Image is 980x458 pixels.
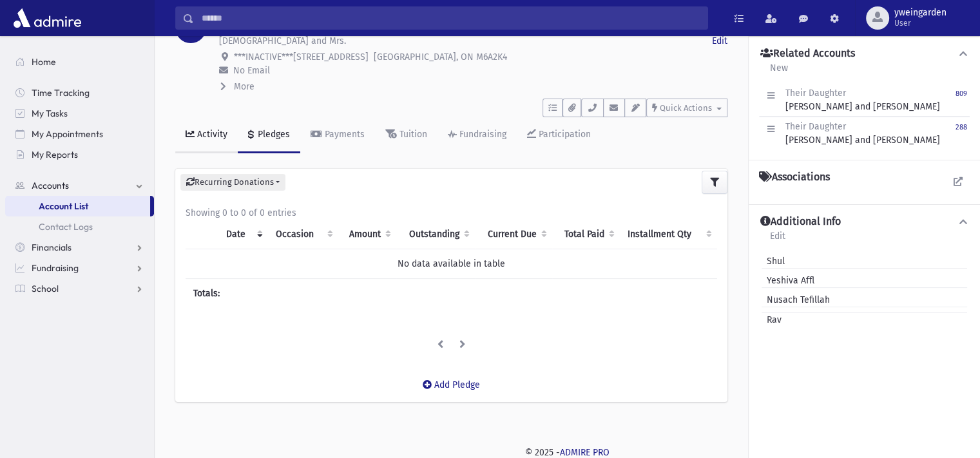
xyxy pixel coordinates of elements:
h4: Related Accounts [760,47,855,61]
a: School [5,278,154,299]
a: Fundraising [437,117,517,153]
span: School [32,283,59,294]
p: [DEMOGRAPHIC_DATA] and Mrs. [219,34,346,48]
span: Time Tracking [32,87,90,99]
th: Current Due: activate to sort column ascending [475,220,552,249]
button: Recurring Donations [180,174,285,191]
a: Time Tracking [5,82,154,103]
div: Tuition [397,129,427,140]
span: Their Daughter [785,88,846,99]
span: Accounts [32,180,69,191]
span: My Appointments [32,128,103,140]
span: Account List [39,200,88,212]
a: My Appointments [5,124,154,144]
span: My Reports [32,149,78,160]
a: ADMIRE PRO [560,447,610,458]
span: Home [32,56,56,68]
th: Installment Qty: activate to sort column ascending [620,220,717,249]
button: Quick Actions [646,99,727,117]
a: 288 [956,120,967,147]
th: Amount: activate to sort column ascending [338,220,396,249]
a: My Reports [5,144,154,165]
a: Home [5,52,154,72]
span: ***INACTIVE***[STREET_ADDRESS] [234,52,369,62]
a: Payments [300,117,375,153]
a: New [769,61,789,84]
h4: Associations [759,171,830,184]
a: Account List [5,196,150,216]
td: No data available in table [186,249,717,278]
span: Financials [32,242,72,253]
span: My Tasks [32,108,68,119]
span: Contact Logs [39,221,93,233]
a: Financials [5,237,154,258]
span: Fundraising [32,262,79,274]
div: Fundraising [457,129,506,140]
a: Edit [712,34,727,48]
a: Activity [175,117,238,153]
span: User [894,18,946,28]
span: Rav [762,313,782,327]
div: [PERSON_NAME] and [PERSON_NAME] [785,120,940,147]
div: Activity [195,129,227,140]
span: Quick Actions [660,103,712,113]
a: Fundraising [5,258,154,278]
a: Pledges [238,117,300,153]
span: No Email [233,65,270,76]
button: Additional Info [759,215,970,229]
a: Add Pledge [412,369,490,401]
span: Nusach Tefillah [762,293,830,307]
span: Yeshiva Affl [762,274,814,287]
th: Date: activate to sort column ascending [218,220,268,249]
span: [GEOGRAPHIC_DATA], ON M6A2K4 [374,52,507,62]
div: Participation [536,129,591,140]
div: Pledges [255,129,290,140]
th: Total Paid: activate to sort column ascending [552,220,620,249]
a: My Tasks [5,103,154,124]
a: Accounts [5,175,154,196]
small: 288 [956,123,967,131]
div: Showing 0 to 0 of 0 entries [186,206,717,220]
a: Contact Logs [5,216,154,237]
span: Shul [762,254,785,268]
span: Their Daughter [785,121,846,132]
small: 809 [956,90,967,98]
button: More [219,80,256,93]
th: Occasion : activate to sort column ascending [268,220,338,249]
th: Totals: [186,278,338,308]
span: More [234,81,255,92]
a: Participation [517,117,601,153]
h4: Additional Info [760,215,841,229]
span: yweingarden [894,8,946,18]
a: 809 [956,86,967,113]
img: AdmirePro [10,5,84,31]
div: Payments [322,129,365,140]
div: [PERSON_NAME] and [PERSON_NAME] [785,86,940,113]
th: Outstanding: activate to sort column ascending [396,220,475,249]
input: Search [194,6,707,30]
a: Edit [769,229,786,252]
a: Tuition [375,117,437,153]
button: Related Accounts [759,47,970,61]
